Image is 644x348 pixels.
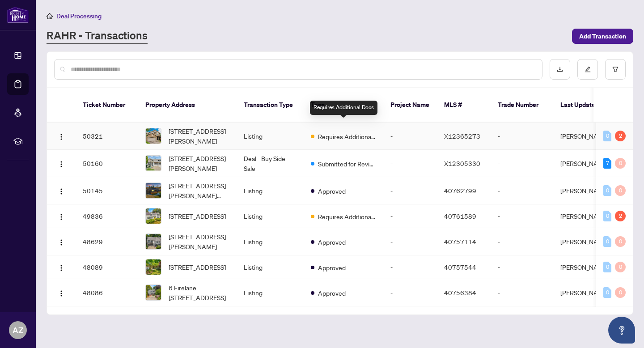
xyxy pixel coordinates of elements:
img: thumbnail-img [146,234,161,249]
img: thumbnail-img [146,208,161,224]
span: 40757114 [444,238,476,246]
span: 40761589 [444,212,476,220]
span: Approved [318,186,346,196]
span: filter [612,66,619,72]
td: Listing [237,255,304,279]
img: logo [7,7,29,23]
span: [STREET_ADDRESS] [169,211,226,221]
td: Listing [237,177,304,204]
td: - [491,150,553,177]
img: thumbnail-img [146,156,161,171]
td: - [383,123,437,150]
div: 0 [603,236,611,247]
td: Listing [237,123,304,150]
div: 0 [603,211,611,221]
span: AZ [13,324,23,336]
div: 0 [603,131,611,141]
td: - [383,255,437,279]
img: Logo [58,290,65,297]
th: Last Updated By [553,88,620,123]
span: 6 Firelane [STREET_ADDRESS] [169,283,229,302]
span: X12305330 [444,159,480,167]
span: Requires Additional Docs [318,132,376,141]
div: 0 [603,287,611,298]
div: 0 [615,158,626,169]
div: Requires Additional Docs [310,101,377,115]
td: - [383,150,437,177]
button: Logo [54,209,68,223]
button: filter [605,59,626,80]
td: 48629 [76,228,138,255]
div: 0 [603,185,611,196]
button: Logo [54,260,68,274]
td: - [491,279,553,306]
td: [PERSON_NAME] [553,150,620,177]
th: Trade Number [491,88,553,123]
button: Logo [54,234,68,249]
td: [PERSON_NAME] [553,177,620,204]
button: Logo [54,183,68,198]
button: Open asap [608,317,635,344]
img: Logo [58,161,65,168]
img: thumbnail-img [146,285,161,300]
td: [PERSON_NAME] [553,204,620,228]
td: 50145 [76,177,138,204]
td: - [383,228,437,255]
img: Logo [58,213,65,221]
span: Add Transaction [579,29,626,43]
img: Logo [58,133,65,140]
td: 48089 [76,255,138,279]
td: - [383,279,437,306]
div: 0 [615,287,626,298]
th: Tags [304,88,383,123]
td: - [491,255,553,279]
span: [STREET_ADDRESS][PERSON_NAME] [169,126,229,146]
span: [STREET_ADDRESS][PERSON_NAME] [169,153,229,173]
td: 48086 [76,279,138,306]
button: Add Transaction [572,29,633,44]
button: Logo [54,285,68,300]
td: - [383,204,437,228]
span: Approved [318,288,346,298]
span: 40756384 [444,289,476,297]
span: Requires Additional Docs [318,212,376,221]
span: edit [585,66,591,72]
img: Logo [58,264,65,272]
span: Deal Processing [56,12,102,20]
img: thumbnail-img [146,128,161,144]
img: Logo [58,239,65,246]
span: Submitted for Review [318,159,376,169]
td: 50321 [76,123,138,150]
td: - [491,177,553,204]
div: 0 [615,236,626,247]
th: Property Address [138,88,237,123]
button: download [550,59,570,80]
span: [STREET_ADDRESS][PERSON_NAME][PERSON_NAME] [169,181,229,200]
td: - [491,123,553,150]
td: [PERSON_NAME] [553,279,620,306]
span: home [47,13,53,19]
th: Transaction Type [237,88,304,123]
td: Listing [237,279,304,306]
td: - [491,204,553,228]
div: 7 [603,158,611,169]
img: Logo [58,188,65,195]
span: X12365273 [444,132,480,140]
td: [PERSON_NAME] [553,255,620,279]
th: MLS # [437,88,491,123]
a: RAHR - Transactions [47,28,148,44]
button: edit [577,59,598,80]
span: Approved [318,263,346,272]
td: Listing [237,228,304,255]
div: 0 [615,262,626,272]
td: 49836 [76,204,138,228]
button: Logo [54,129,68,143]
span: [STREET_ADDRESS] [169,262,226,272]
span: Approved [318,237,346,247]
div: 0 [615,185,626,196]
img: thumbnail-img [146,259,161,275]
td: [PERSON_NAME] [553,228,620,255]
td: 50160 [76,150,138,177]
span: 40757544 [444,263,476,271]
img: thumbnail-img [146,183,161,198]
